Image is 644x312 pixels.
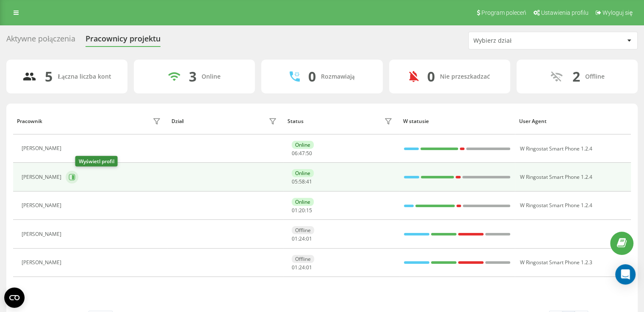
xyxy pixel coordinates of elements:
[202,73,221,80] div: Online
[22,174,64,180] div: [PERSON_NAME]
[321,73,355,80] div: Rozmawiają
[4,287,25,308] button: Open CMP widget
[22,145,64,151] div: [PERSON_NAME]
[308,68,316,85] div: 0
[17,118,42,124] div: Pracownik
[306,235,312,242] span: 01
[292,207,298,214] span: 01
[292,226,314,234] div: Offline
[22,203,64,208] div: [PERSON_NAME]
[572,68,580,85] div: 2
[299,235,305,242] span: 24
[292,236,312,242] div: : :
[473,37,575,44] div: Wybierz dział
[306,178,312,185] span: 41
[22,260,64,265] div: [PERSON_NAME]
[299,178,305,185] span: 58
[292,150,298,157] span: 06
[306,264,312,271] span: 01
[171,118,183,124] div: Dział
[427,68,435,85] div: 0
[519,118,627,124] div: User Agent
[292,179,312,185] div: : :
[292,264,298,271] span: 01
[481,9,526,16] span: Program poleceń
[292,141,314,149] div: Online
[299,207,305,214] span: 20
[541,9,589,16] span: Ustawienia profilu
[299,150,305,157] span: 47
[520,173,592,181] span: W Ringostat Smart Phone 1.2.4
[520,259,592,266] span: W Ringostat Smart Phone 1.2.3
[292,169,314,177] div: Online
[45,68,53,85] div: 5
[58,73,111,80] div: Łączna liczba kont
[75,156,118,167] div: Wyświetl profil
[585,73,604,80] div: Offline
[292,178,298,185] span: 05
[292,151,312,156] div: : :
[292,255,314,263] div: Offline
[292,208,312,213] div: : :
[306,207,312,214] span: 15
[292,265,312,271] div: : :
[306,150,312,157] span: 50
[520,202,592,209] span: W Ringostat Smart Phone 1.2.4
[520,145,592,152] span: W Ringostat Smart Phone 1.2.4
[189,68,196,85] div: 3
[22,231,64,237] div: [PERSON_NAME]
[287,118,304,124] div: Status
[603,9,633,16] span: Wyloguj się
[292,235,298,242] span: 01
[440,73,490,80] div: Nie przeszkadzać
[6,34,75,47] div: Aktywne połączenia
[299,264,305,271] span: 24
[86,34,160,47] div: Pracownicy projektu
[615,264,636,285] div: Open Intercom Messenger
[292,198,314,206] div: Online
[403,118,511,124] div: W statusie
